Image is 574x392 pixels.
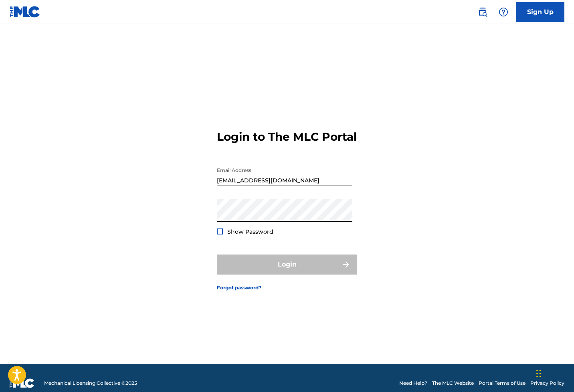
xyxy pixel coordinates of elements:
[217,130,357,144] h3: Login to The MLC Portal
[536,362,541,386] div: Drag
[399,380,427,387] a: Need Help?
[217,284,261,291] a: Forgot password?
[10,6,40,18] img: MLC Logo
[10,378,34,388] img: logo
[432,380,474,387] a: The MLC Website
[516,2,564,22] a: Sign Up
[499,7,508,17] img: help
[530,380,564,387] a: Privacy Policy
[478,7,487,17] img: search
[479,380,525,387] a: Portal Terms of Use
[534,354,574,392] iframe: Chat Widget
[495,4,511,20] div: Help
[227,228,273,235] span: Show Password
[44,380,137,387] span: Mechanical Licensing Collective © 2025
[475,4,491,20] a: Public Search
